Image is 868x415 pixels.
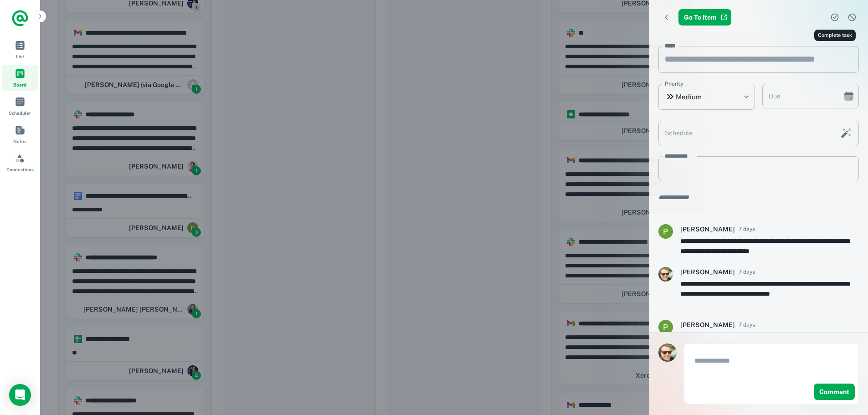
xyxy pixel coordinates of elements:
[2,36,38,63] a: List
[680,320,735,330] h6: [PERSON_NAME]
[2,93,38,119] a: Scheduler
[814,30,856,41] div: Complete task
[845,10,859,24] button: Dismiss task
[739,321,755,329] span: 7 days
[658,267,673,282] img: ACg8ocJs5cKGsCda2g3P_f55adrNesNXf3RjXxAqOUY-kQTXGzDKEhY=s50-c-k-no
[11,9,29,27] a: Logo
[13,138,26,145] span: Notes
[9,384,31,406] div: Load Chat
[680,267,735,277] h6: [PERSON_NAME]
[680,224,735,234] h6: [PERSON_NAME]
[658,343,677,362] img: Karl Chaffey
[840,87,858,105] button: Choose date
[828,10,842,24] button: Complete task
[649,35,868,332] div: scrollable content
[739,268,755,276] span: 7 days
[739,225,755,233] span: 7 days
[658,320,673,334] img: ACg8ocKF_-qSQaBBRZ2YLzOivxNBwyKnVqvsIR16WrXvkCaAwtgdCA=s64
[2,149,38,176] a: Connections
[2,121,38,148] a: Notes
[16,53,24,60] span: List
[658,224,673,239] img: ACg8ocKF_-qSQaBBRZ2YLzOivxNBwyKnVqvsIR16WrXvkCaAwtgdCA=s64
[838,125,854,141] button: Schedule this task with AI
[658,84,755,110] div: Medium
[6,166,34,173] span: Connections
[665,80,683,88] label: Priority
[814,384,855,400] button: Comment
[658,9,675,26] button: Back
[9,109,31,117] span: Scheduler
[2,65,38,91] a: Board
[13,81,26,88] span: Board
[678,9,731,26] a: Go To Item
